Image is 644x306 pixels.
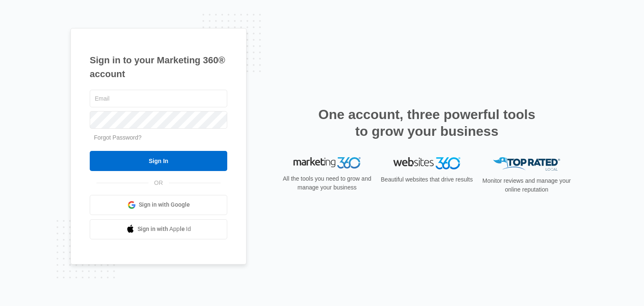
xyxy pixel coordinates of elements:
a: Sign in with Apple Id [90,219,227,239]
a: Forgot Password? [94,134,142,141]
img: Websites 360 [393,157,460,169]
span: Sign in with Apple Id [138,225,191,233]
img: Top Rated Local [493,157,560,171]
input: Sign In [90,151,227,171]
h1: Sign in to your Marketing 360® account [90,53,227,81]
h2: One account, three powerful tools to grow your business [316,106,538,140]
p: All the tools you need to grow and manage your business [280,174,374,192]
input: Email [90,90,227,107]
p: Beautiful websites that drive results [380,175,474,184]
img: Marketing 360 [293,157,361,169]
p: Monitor reviews and manage your online reputation [480,176,574,194]
span: OR [148,179,169,187]
span: Sign in with Google [139,200,190,209]
a: Sign in with Google [90,195,227,215]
